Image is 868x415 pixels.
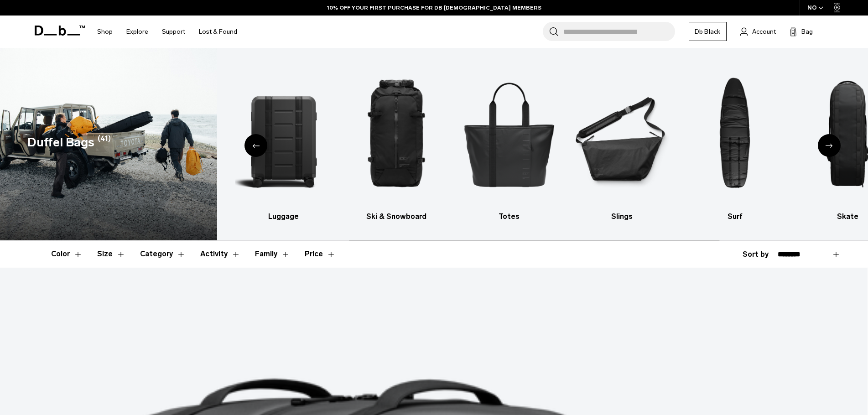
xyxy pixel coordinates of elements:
[574,62,670,207] img: Db
[752,27,776,36] span: Account
[348,62,445,222] a: Db Ski & Snowboard
[51,241,83,267] button: Toggle Filter
[574,211,670,222] h3: Slings
[818,134,841,157] div: Next slide
[574,62,670,222] a: Db Slings
[162,16,185,48] a: Support
[90,16,244,48] nav: Main Navigation
[200,241,240,267] button: Toggle Filter
[348,62,445,207] img: Db
[801,27,813,36] span: Bag
[461,211,557,222] h3: Totes
[689,22,727,41] a: Db Black
[686,62,783,222] a: Db Surf
[348,62,445,222] li: 4 / 10
[686,62,783,207] img: Db
[327,4,541,12] a: 10% OFF YOUR FIRST PURCHASE FOR DB [DEMOGRAPHIC_DATA] MEMBERS
[98,133,111,152] span: (41)
[122,62,219,222] li: 2 / 10
[97,16,113,48] a: Shop
[348,211,445,222] h3: Ski & Snowboard
[235,62,332,207] img: Db
[574,62,670,222] li: 6 / 10
[740,26,776,37] a: Account
[305,241,336,267] button: Toggle Price
[235,62,332,222] li: 3 / 10
[97,241,125,267] button: Toggle Filter
[199,16,237,48] a: Lost & Found
[686,211,783,222] h3: Surf
[140,241,186,267] button: Toggle Filter
[235,62,332,222] a: Db Luggage
[686,62,783,222] li: 7 / 10
[126,16,148,48] a: Explore
[122,62,219,222] a: Db Backpacks
[461,62,557,222] li: 5 / 10
[122,211,219,222] h3: Backpacks
[461,62,557,222] a: Db Totes
[255,241,290,267] button: Toggle Filter
[122,62,219,207] img: Db
[790,26,813,37] button: Bag
[244,134,267,157] div: Previous slide
[461,62,557,207] img: Db
[235,211,332,222] h3: Luggage
[27,133,94,152] h1: Duffel Bags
